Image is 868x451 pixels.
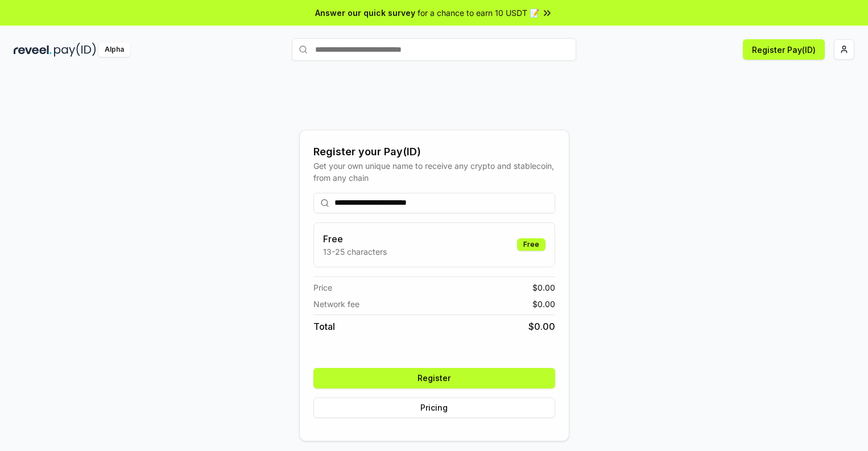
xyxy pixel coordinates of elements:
[528,320,555,333] span: $ 0.00
[54,43,96,57] img: pay_id
[532,282,555,293] span: $ 0.00
[743,39,825,60] button: Register Pay(ID)
[313,398,555,418] button: Pricing
[313,368,555,388] button: Register
[323,232,387,246] h3: Free
[313,282,332,293] span: Price
[313,320,335,333] span: Total
[323,246,387,258] p: 13-25 characters
[313,144,555,160] div: Register your Pay(ID)
[315,7,415,19] span: Answer our quick survey
[532,298,555,310] span: $ 0.00
[98,43,130,57] div: Alpha
[313,298,359,310] span: Network fee
[517,238,545,251] div: Free
[313,160,555,184] div: Get your own unique name to receive any crypto and stablecoin, from any chain
[14,43,52,57] img: reveel_dark
[418,7,539,19] span: for a chance to earn 10 USDT 📝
